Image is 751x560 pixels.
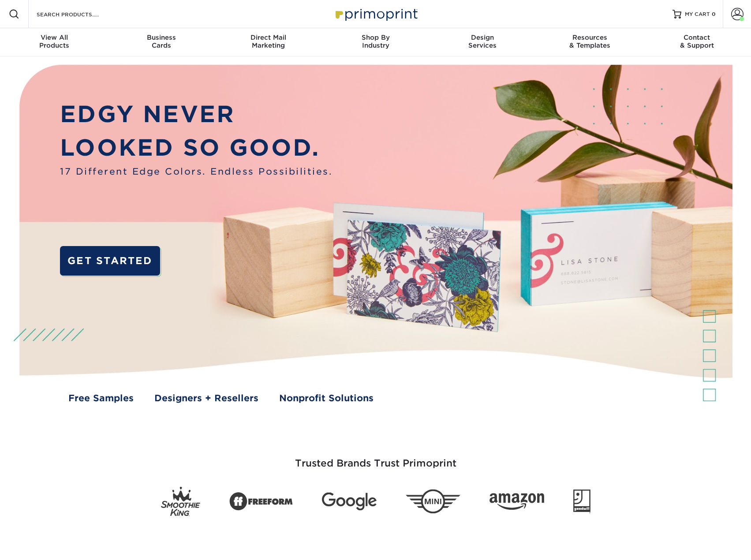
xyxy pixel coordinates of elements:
[536,34,643,41] span: Resources
[429,34,536,41] span: Design
[108,34,215,41] span: Business
[712,11,716,17] span: 0
[643,34,751,41] span: Contact
[215,28,322,56] a: Direct MailMarketing
[229,488,293,516] img: Freeform
[322,34,429,49] div: Industry
[429,34,536,49] div: Services
[643,28,751,56] a: Contact& Support
[60,131,333,165] p: LOOKED SO GOOD.
[429,28,536,56] a: DesignServices
[118,437,634,480] h3: Trusted Brands Trust Primoprint
[36,9,122,19] input: SEARCH PRODUCTS.....
[215,34,322,49] div: Marketing
[406,489,460,514] img: Mini
[1,34,108,49] div: Products
[60,97,333,131] p: EDGY NEVER
[322,28,429,56] a: Shop ByIndustry
[685,11,710,18] span: MY CART
[108,28,215,56] a: BusinessCards
[489,493,544,510] img: Amazon
[60,165,333,179] span: 17 Different Edge Colors. Endless Possibilities.
[60,246,160,276] a: GET STARTED
[643,34,751,49] div: & Support
[536,28,643,56] a: Resources& Templates
[161,487,200,516] img: Smoothie King
[1,28,108,56] a: View AllProducts
[68,392,134,405] a: Free Samples
[332,4,420,23] img: Primoprint
[215,34,322,41] span: Direct Mail
[108,34,215,49] div: Cards
[279,392,374,405] a: Nonprofit Solutions
[322,493,377,511] img: Google
[536,34,643,49] div: & Templates
[573,489,590,513] img: Goodwill
[322,34,429,41] span: Shop By
[1,34,108,41] span: View All
[154,392,258,405] a: Designers + Resellers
